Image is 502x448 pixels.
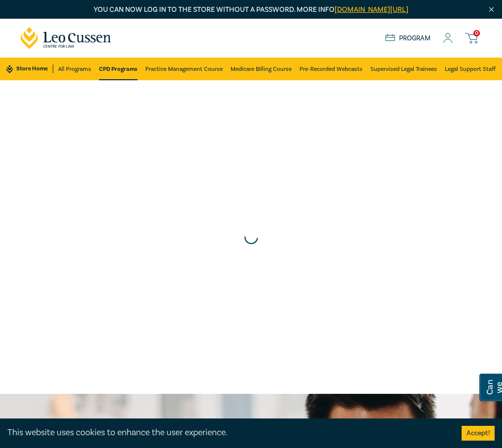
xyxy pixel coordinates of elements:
[99,58,137,80] a: CPD Programs
[487,5,496,14] img: Close
[370,58,437,80] a: Supervised Legal Trainees
[462,426,495,441] button: Accept cookies
[385,34,431,43] a: Program
[7,426,447,439] div: This website uses cookies to enhance the user experience.
[58,58,91,80] a: All Programs
[145,58,223,80] a: Practice Management Course
[300,58,363,80] a: Pre-Recorded Webcasts
[473,30,480,36] span: 0
[21,4,482,15] p: You can now log in to the store without a password. More info
[6,64,53,73] a: Store Home
[335,5,408,14] a: [DOMAIN_NAME][URL]
[445,58,496,80] a: Legal Support Staff
[231,58,292,80] a: Medicare Billing Course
